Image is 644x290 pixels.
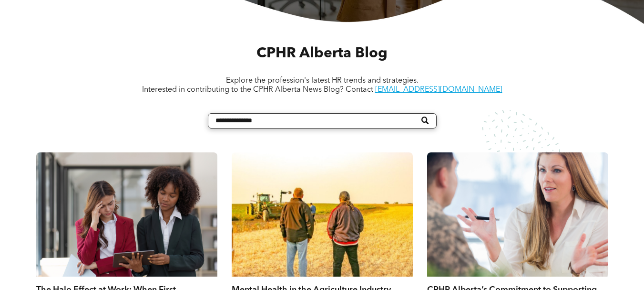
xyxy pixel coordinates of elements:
[256,46,296,61] span: CPHR
[375,86,502,94] a: [EMAIL_ADDRESS][DOMAIN_NAME]
[142,86,373,94] span: Interested in contributing to the CPHR Alberta News Blog? Contact
[208,113,437,129] input: Search
[226,77,419,85] span: Explore the profession's latest HR trends and strategies.
[299,46,388,61] span: Alberta Blog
